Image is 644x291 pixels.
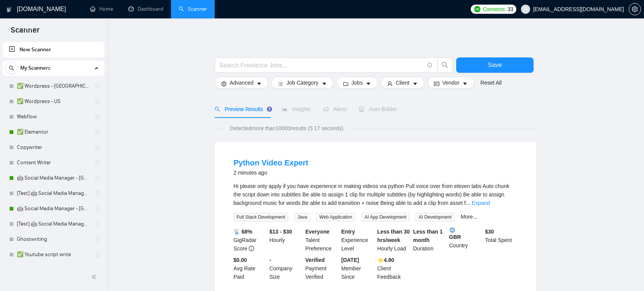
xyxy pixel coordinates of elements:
[466,200,470,206] span: ...
[488,60,502,70] span: Save
[94,129,100,135] span: holder
[442,78,459,87] span: Vendor
[377,229,410,243] b: Less than 30 hrs/week
[387,81,393,87] span: user
[17,201,90,216] a: 🤖 Social Media Manager - [GEOGRAPHIC_DATA]
[94,98,100,105] span: holder
[17,94,90,109] a: ✅ Wordpress - US
[322,81,327,87] span: caret-down
[256,81,262,87] span: caret-down
[323,106,329,112] span: notification
[91,273,99,281] span: double-left
[456,57,534,73] button: Save
[271,77,333,89] button: barsJob Categorycaret-down
[282,106,310,112] span: Insights
[17,262,90,278] a: ✅ Speed optimization
[20,60,51,76] span: My Scanners
[17,186,90,201] a: [Test] 🤖 Social Media Manager - [GEOGRAPHIC_DATA]
[233,213,288,221] span: Full Stack Development
[629,3,641,15] button: setting
[316,213,355,221] span: Web Application
[94,206,100,212] span: holder
[215,106,220,112] span: search
[306,257,325,263] b: Verified
[225,124,349,132] span: Detected more than 10000 results (5.17 seconds)
[94,83,100,89] span: holder
[17,232,90,247] a: Ghostwriting
[232,256,268,281] div: Avg Rate Paid
[268,256,304,281] div: Company Size
[17,155,90,170] a: Content Writer
[306,229,330,235] b: Everyone
[343,81,348,87] span: folder
[94,160,100,166] span: holder
[7,3,12,16] img: logo
[359,106,397,112] span: Auto Bidder
[377,257,394,263] b: ⭐️ 4.80
[17,140,90,155] a: Copywriter
[233,229,252,235] b: 📡 68%
[282,106,287,112] span: area-chart
[9,42,98,57] a: New Scanner
[94,236,100,242] span: holder
[179,6,207,12] a: searchScanner
[219,60,424,70] input: Search Freelance Jobs...
[17,247,90,262] a: ✅ Youtube script write
[508,5,513,13] span: 33
[412,81,418,87] span: caret-down
[94,190,100,196] span: holder
[6,65,17,71] span: search
[448,227,484,253] div: Country
[230,78,253,87] span: Advanced
[94,144,100,150] span: holder
[304,227,340,253] div: Talent Preference
[359,106,364,112] span: robot
[341,229,355,235] b: Entry
[268,227,304,253] div: Hourly
[233,159,308,167] a: Python Video Expert
[366,81,371,87] span: caret-down
[90,6,113,12] a: homeHome
[323,106,347,112] span: Alerts
[427,77,474,89] button: idcardVendorcaret-down
[474,6,480,12] img: upwork-logo.png
[286,78,318,87] span: Job Category
[427,63,432,68] span: info-circle
[449,227,482,240] b: GBR
[480,78,501,87] a: Reset All
[337,77,378,89] button: folderJobscaret-down
[233,182,518,207] div: Hi please only apply if you have experience in making videos via python Pull voice over from elev...
[340,227,376,253] div: Experience Level
[269,257,271,263] b: -
[266,106,273,113] div: Tooltip anchor
[94,175,100,181] span: holder
[233,183,509,206] span: Hi please only apply if you have experience in making videos via python Pull voice over from elev...
[340,256,376,281] div: Member Since
[94,252,100,258] span: holder
[629,6,641,12] a: setting
[294,213,310,221] span: Java
[523,7,528,12] span: user
[483,5,506,13] span: Connects:
[485,229,494,235] b: $ 30
[396,78,409,87] span: Client
[416,213,454,221] span: AI Development
[361,213,409,221] span: AI App Development
[233,257,247,263] b: $0.00
[233,168,308,177] div: 2 minutes ago
[376,256,412,281] div: Client Feedback
[5,25,46,41] span: Scanner
[434,81,439,87] span: idcard
[629,6,641,12] span: setting
[17,78,90,94] a: ✅ Wordpress - [GEOGRAPHIC_DATA]
[17,109,90,124] a: Webflow
[352,78,363,87] span: Jobs
[3,42,104,57] li: New Scanner
[17,170,90,186] a: 🤖 Social Media Manager - [GEOGRAPHIC_DATA]
[461,214,478,220] a: More...
[381,77,424,89] button: userClientcaret-down
[128,6,163,12] a: dashboardDashboard
[304,256,340,281] div: Payment Verified
[269,229,292,235] b: $13 - $30
[462,81,468,87] span: caret-down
